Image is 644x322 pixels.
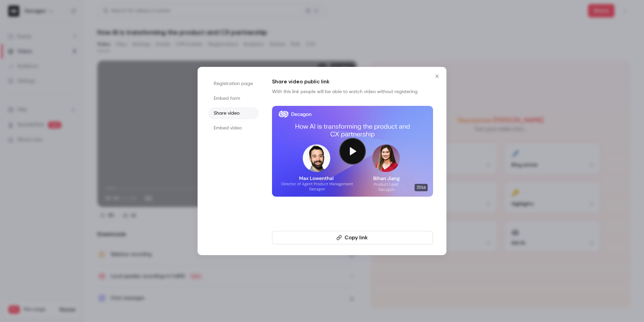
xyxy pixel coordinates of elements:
button: Copy link [272,231,433,244]
li: Embed form [208,92,259,105]
li: Share video [208,107,259,119]
p: With this link people will be able to watch video without registering [272,88,433,95]
a: 37:56 [272,106,433,197]
span: 37:56 [415,184,428,191]
li: Embed video [208,122,259,134]
li: Registration page [208,78,259,90]
button: Close [430,70,444,83]
h1: Share video public link [272,78,433,86]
